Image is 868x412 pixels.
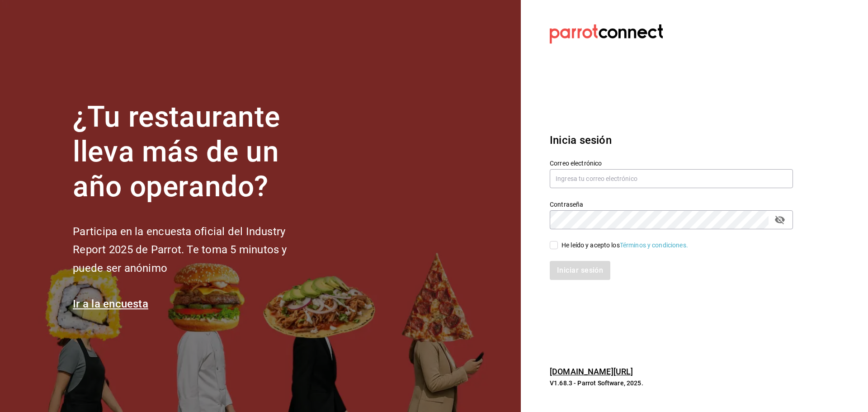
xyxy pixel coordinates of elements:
h2: Participa en la encuesta oficial del Industry Report 2025 de Parrot. Te toma 5 minutos y puede se... [73,223,317,278]
a: Ir a la encuesta [73,298,148,310]
button: passwordField [772,212,788,227]
div: He leído y acepto los [561,241,688,250]
p: V1.68.3 - Parrot Software, 2025. [550,379,793,388]
label: Contraseña [550,201,793,208]
h1: ¿Tu restaurante lleva más de un año operando? [73,100,317,204]
a: [DOMAIN_NAME][URL] [550,367,633,376]
input: Ingresa tu correo electrónico [550,169,793,188]
h3: Inicia sesión [550,132,793,148]
a: Términos y condiciones. [620,242,688,249]
label: Correo electrónico [550,160,793,166]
